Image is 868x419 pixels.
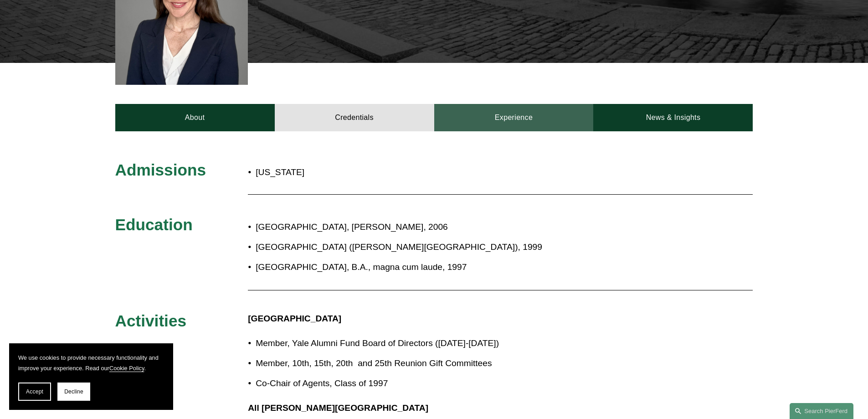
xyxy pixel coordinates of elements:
span: Admissions [115,161,206,179]
p: We use cookies to provide necessary functionality and improve your experience. Read our . [18,352,164,373]
p: Member, 10th, 15th, 20th and 25th Reunion Gift Committees [256,356,673,372]
button: Accept [18,383,51,401]
a: Credentials [275,104,434,131]
section: Cookie banner [9,343,173,410]
p: [GEOGRAPHIC_DATA], B.A., magna cum laude, 1997 [256,259,673,275]
p: Member, Yale Alumni Fund Board of Directors ([DATE]-[DATE]) [256,336,673,352]
p: [GEOGRAPHIC_DATA] ([PERSON_NAME][GEOGRAPHIC_DATA]), 1999 [256,239,673,255]
a: News & Insights [593,104,753,131]
span: Education [115,216,193,233]
a: Cookie Policy [109,365,144,372]
p: Co-Chair of Agents, Class of 1997 [256,376,673,392]
a: About [115,104,275,131]
a: Search this site [790,403,853,419]
p: [US_STATE] [256,165,487,181]
span: Decline [64,388,83,395]
strong: All [PERSON_NAME][GEOGRAPHIC_DATA] [248,403,428,413]
p: [GEOGRAPHIC_DATA], [PERSON_NAME], 2006 [256,219,673,235]
strong: [GEOGRAPHIC_DATA] [248,314,341,323]
a: Experience [434,104,594,131]
span: Accept [26,388,43,395]
span: Activities [115,312,186,330]
button: Decline [57,383,90,401]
